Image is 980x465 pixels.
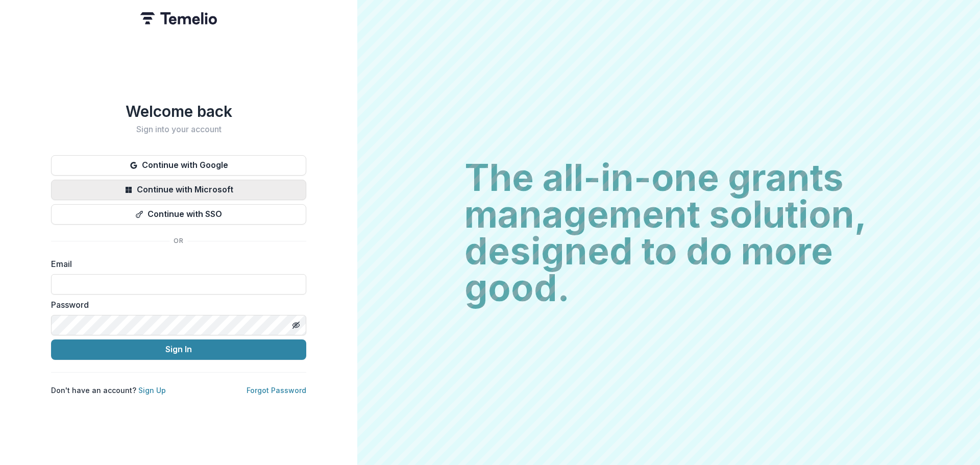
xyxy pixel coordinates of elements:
button: Toggle password visibility [288,317,304,333]
label: Email [51,258,300,270]
button: Continue with Google [51,155,306,176]
img: Temelio [140,12,217,25]
a: Forgot Password [247,386,306,395]
button: Continue with Microsoft [51,180,306,200]
button: Sign In [51,339,306,360]
p: Don't have an account? [51,385,166,396]
a: Sign Up [138,386,166,395]
label: Password [51,299,300,311]
h2: Sign into your account [51,125,306,134]
button: Continue with SSO [51,204,306,225]
h1: Welcome back [51,102,306,120]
